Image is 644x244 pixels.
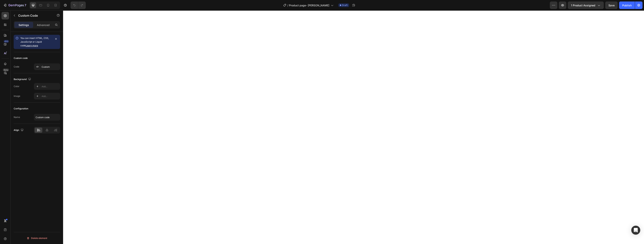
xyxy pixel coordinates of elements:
[26,44,38,47] a: Learn more
[14,128,24,133] div: Align
[14,235,60,241] button: Delete element
[37,23,50,27] p: Advanced
[14,116,20,119] div: Name
[27,236,47,240] div: Delete element
[3,68,9,71] div: Beta
[42,85,59,88] div: Add...
[14,56,28,60] div: Custom code
[19,23,29,27] p: Settings
[42,65,59,69] div: Custom
[25,3,26,7] p: 7
[42,95,59,98] div: Add...
[605,1,618,9] button: Save
[622,3,632,7] div: Publish
[4,40,9,43] div: 450
[619,1,635,9] button: Publish
[571,3,595,7] span: 1 product assigned
[568,1,604,9] button: 1 product assigned
[20,37,49,47] span: You can insert HTML, CSS, JavaScript or Liquid code
[1,1,28,9] button: 7
[18,13,50,18] p: Custom Code
[63,10,644,244] iframe: Design area
[287,3,288,7] span: /
[14,85,19,88] div: Color
[71,1,86,9] div: Undo/Redo
[14,65,19,68] div: Code
[14,107,28,110] div: Configuration
[14,77,32,82] div: Background
[608,4,615,7] span: Save
[14,94,20,98] div: Image
[631,226,640,235] div: Open Intercom Messenger
[342,4,348,7] span: Draft
[289,3,329,7] span: Product page- [PERSON_NAME]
